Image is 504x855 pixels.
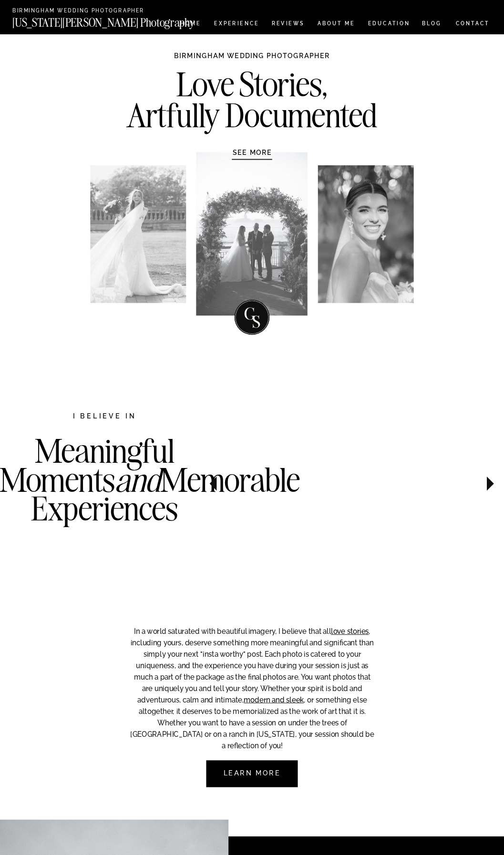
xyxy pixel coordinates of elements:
[12,9,148,15] a: Birmingham Wedding Photographer
[174,51,331,68] h1: Birmingham Wedding Photographer
[129,626,375,698] p: In a world saturated with beautiful imagery, I believe that all , including yours, deserve someth...
[317,21,355,29] a: ABOUT ME
[213,760,292,787] a: Learn more
[244,696,304,704] a: modern and sleek
[214,21,258,29] a: Experience
[272,21,303,29] a: REVIEWS
[115,459,160,500] i: and
[422,21,442,29] a: BLOG
[178,21,202,29] a: HOME
[105,69,399,85] h2: Love Stories, Artfully Documented
[331,627,369,636] a: love stories
[29,411,181,423] h2: I believe in
[12,17,223,24] a: [US_STATE][PERSON_NAME] Photography
[455,20,490,29] a: CONTACT
[367,21,411,29] a: EDUCATION
[213,148,292,157] a: SEE MORE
